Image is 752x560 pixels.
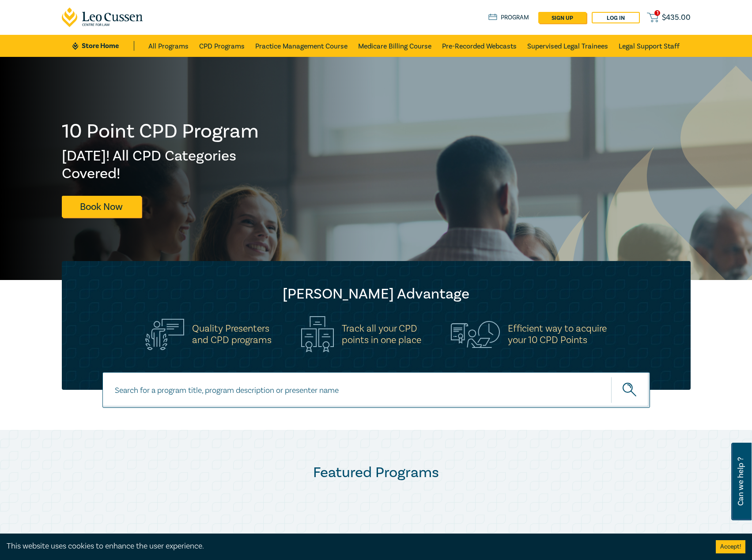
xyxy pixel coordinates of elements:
[192,323,272,346] h5: Quality Presenters and CPD programs
[737,448,745,515] span: Can we help ?
[79,285,673,303] h2: [PERSON_NAME] Advantage
[716,540,745,553] button: Accept cookies
[62,147,260,183] h2: [DATE]! All CPD Categories Covered!
[592,12,640,23] a: Log in
[442,35,517,57] a: Pre-Recorded Webcasts
[538,12,586,23] a: sign up
[358,35,431,57] a: Medicare Billing Course
[654,10,660,16] span: 1
[342,323,421,346] h5: Track all your CPD points in one place
[62,120,260,143] h1: 10 Point CPD Program
[255,35,348,57] a: Practice Management Course
[62,464,691,482] h2: Featured Programs
[451,321,500,347] img: Efficient way to acquire<br>your 10 CPD Points
[301,316,334,352] img: Track all your CPD<br>points in one place
[662,13,691,22] span: $ 435.00
[527,35,608,57] a: Supervised Legal Trainees
[619,35,680,57] a: Legal Support Staff
[148,35,189,57] a: All Programs
[102,372,650,408] input: Search for a program title, program description or presenter name
[7,541,703,552] div: This website uses cookies to enhance the user experience.
[145,319,184,350] img: Quality Presenters<br>and CPD programs
[62,196,141,217] a: Book Now
[72,41,134,51] a: Store Home
[199,35,245,57] a: CPD Programs
[508,323,607,346] h5: Efficient way to acquire your 10 CPD Points
[488,13,529,22] a: Program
